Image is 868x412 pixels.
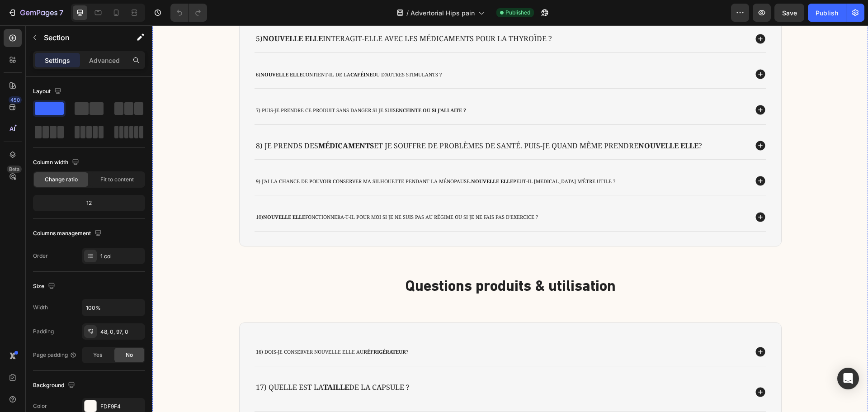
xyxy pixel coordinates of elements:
span: Save [782,9,797,17]
input: Auto [82,299,145,316]
strong: médicaments [166,115,222,125]
p: 8) Je prends des et je souffre de problèmes de santé. Puis-je quand même prendre ? [104,115,550,125]
strong: enceinte ou si j'allaite ? [243,81,314,88]
span: Yes [93,351,102,359]
p: 17) Quelle est la de la capsule ? [104,357,257,377]
div: Beta [7,166,22,173]
div: Page padding [33,351,77,359]
div: 450 [9,96,22,104]
button: 7 [4,4,67,22]
div: FDF9F4 [100,403,143,411]
strong: Nouvelle ELLE [111,188,153,195]
strong: Questions produits & utilisation [253,251,463,269]
strong: taille [171,357,197,367]
button: Save [774,4,804,22]
div: Order [33,252,48,260]
span: Fit to content [100,175,134,184]
div: 12 [35,197,143,209]
div: 48, 0, 97, 0 [100,328,143,336]
div: Publish [816,8,838,18]
div: Padding [33,327,54,336]
div: Columns management [33,227,104,240]
div: Size [33,280,57,293]
span: 10) fonctionnera-t-il pour moi si je ne suis pas au régime ou si je ne fais pas d'exercice ? [104,188,386,195]
strong: réfrigérateur [211,323,254,330]
span: 9) J'ai la chance de pouvoir conserver ma silhouette pendant la ménopause. peut-il [MEDICAL_DATA]... [104,152,463,159]
span: No [126,351,133,359]
div: Width [33,303,48,312]
strong: caféine [198,46,220,52]
p: Section [44,32,118,43]
p: Advanced [89,56,120,65]
strong: Nouvelle ELLE [486,115,546,125]
iframe: Design area [152,25,868,412]
div: Background [33,379,77,392]
div: Color [33,402,47,410]
button: Publish [808,4,846,22]
div: Column width [33,156,81,169]
div: Layout [33,85,63,98]
strong: Nouvelle ELLE [319,152,361,159]
span: / [406,8,409,18]
div: Undo/Redo [170,4,207,22]
span: Advertorial Hips pain [410,8,475,18]
div: Open Intercom Messenger [837,368,859,389]
span: Published [505,9,530,17]
span: 7) Puis-je prendre ce produit sans danger si je suis [104,81,314,88]
p: 7 [59,7,63,18]
span: Change ratio [45,175,78,184]
span: 16) Dois-je conserver Nouvelle ELLE au ? [104,323,256,330]
p: Settings [45,56,70,65]
div: 1 col [100,252,143,260]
